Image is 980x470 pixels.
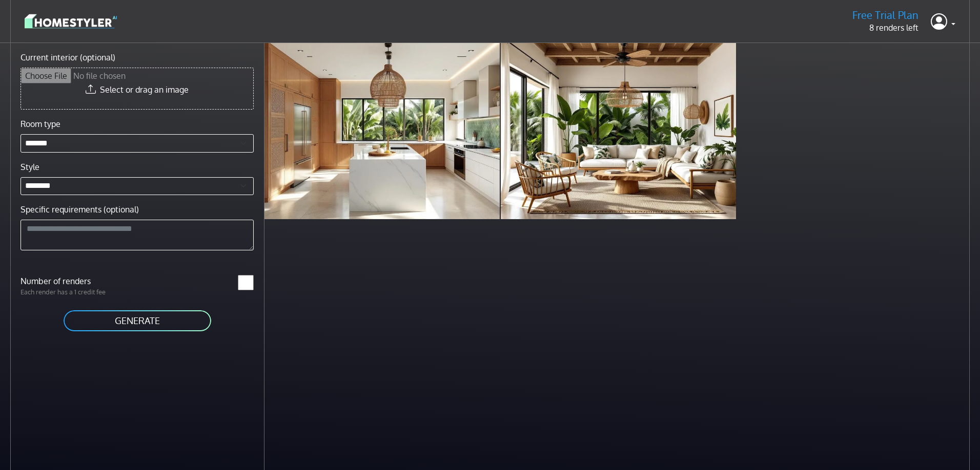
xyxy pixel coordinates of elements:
label: Style [21,161,39,173]
button: GENERATE [63,309,212,332]
label: Specific requirements (optional) [21,203,139,216]
p: Each render has a 1 credit fee [14,287,137,297]
h5: Free Trial Plan [852,9,918,22]
label: Room type [21,118,60,130]
label: Current interior (optional) [21,51,115,63]
img: logo-3de290ba35641baa71223ecac5eacb59cb85b4c7fdf211dc9aaecaaee71ea2f8.svg [25,12,117,30]
p: 8 renders left [852,22,918,34]
label: Number of renders [14,275,137,287]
